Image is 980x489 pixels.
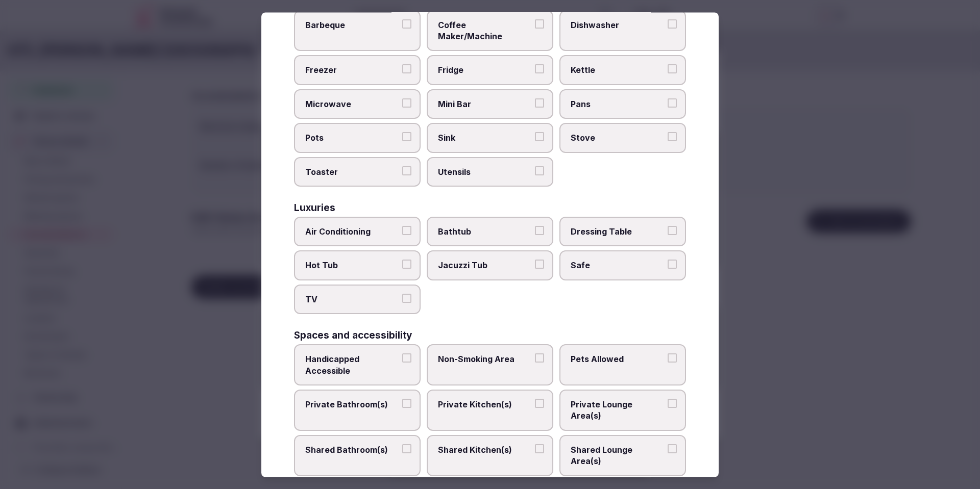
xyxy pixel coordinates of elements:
[305,98,399,110] span: Microwave
[438,260,532,271] span: Jacuzzi Tub
[402,399,411,408] button: Private Bathroom(s)
[535,65,544,74] button: Fridge
[535,354,544,363] button: Non-Smoking Area
[402,19,411,29] button: Barbeque
[294,331,412,341] h3: Spaces and accessibility
[305,226,399,237] span: Air Conditioning
[438,399,532,410] span: Private Kitchen(s)
[402,260,411,269] button: Hot Tub
[668,399,677,408] button: Private Lounge Area(s)
[668,444,677,453] button: Shared Lounge Area(s)
[305,65,399,76] span: Freezer
[571,133,665,144] span: Stove
[571,226,665,237] span: Dressing Table
[571,260,665,271] span: Safe
[402,133,411,142] button: Pots
[535,166,544,175] button: Utensils
[402,166,411,175] button: Toaster
[571,65,665,76] span: Kettle
[668,260,677,269] button: Safe
[668,354,677,363] button: Pets Allowed
[668,98,677,108] button: Pans
[305,133,399,144] span: Pots
[668,19,677,29] button: Dishwasher
[535,399,544,408] button: Private Kitchen(s)
[305,294,399,305] span: TV
[305,260,399,271] span: Hot Tub
[571,354,665,365] span: Pets Allowed
[668,133,677,142] button: Stove
[535,226,544,235] button: Bathtub
[305,399,399,410] span: Private Bathroom(s)
[438,444,532,455] span: Shared Kitchen(s)
[668,65,677,74] button: Kettle
[402,65,411,74] button: Freezer
[438,226,532,237] span: Bathtub
[305,354,399,377] span: Handicapped Accessible
[438,65,532,76] span: Fridge
[535,444,544,453] button: Shared Kitchen(s)
[668,226,677,235] button: Dressing Table
[438,354,532,365] span: Non-Smoking Area
[535,133,544,142] button: Sink
[438,166,532,177] span: Utensils
[571,19,665,31] span: Dishwasher
[535,260,544,269] button: Jacuzzi Tub
[402,98,411,108] button: Microwave
[305,166,399,177] span: Toaster
[571,444,665,467] span: Shared Lounge Area(s)
[402,354,411,363] button: Handicapped Accessible
[438,19,532,42] span: Coffee Maker/Machine
[305,444,399,455] span: Shared Bathroom(s)
[535,98,544,108] button: Mini Bar
[402,226,411,235] button: Air Conditioning
[294,203,335,213] h3: Luxuries
[402,294,411,303] button: TV
[571,98,665,110] span: Pans
[402,444,411,453] button: Shared Bathroom(s)
[305,19,399,31] span: Barbeque
[535,19,544,29] button: Coffee Maker/Machine
[571,399,665,422] span: Private Lounge Area(s)
[438,133,532,144] span: Sink
[438,98,532,110] span: Mini Bar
